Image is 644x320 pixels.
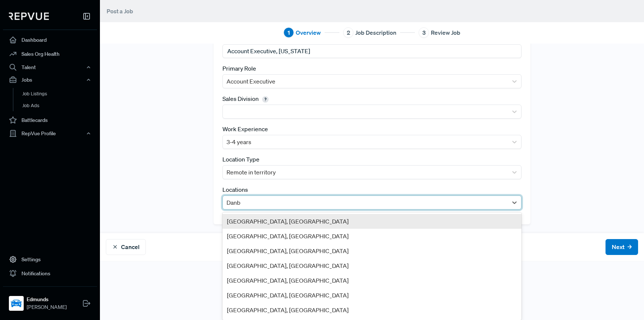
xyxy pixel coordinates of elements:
[419,27,429,38] div: 3
[3,127,97,140] button: RepVue Profile
[3,266,97,280] a: Notifications
[222,229,521,244] div: [GEOGRAPHIC_DATA], [GEOGRAPHIC_DATA]
[606,239,638,255] button: Next
[284,27,294,38] div: 1
[296,28,321,37] span: Overview
[222,185,248,194] label: Locations
[3,113,97,127] a: Battlecards
[9,13,49,20] img: RepVue
[222,64,256,73] label: Primary Role
[3,61,97,74] button: Talent
[222,258,521,273] div: [GEOGRAPHIC_DATA], [GEOGRAPHIC_DATA]
[222,303,521,317] div: [GEOGRAPHIC_DATA], [GEOGRAPHIC_DATA]
[3,33,97,47] a: Dashboard
[222,273,521,288] div: [GEOGRAPHIC_DATA], [GEOGRAPHIC_DATA]
[13,88,107,100] a: Job Listings
[222,244,521,258] div: [GEOGRAPHIC_DATA], [GEOGRAPHIC_DATA]
[107,7,133,15] span: Post a Job
[343,27,353,38] div: 2
[222,125,268,133] label: Work Experience
[27,296,67,303] strong: Edmunds
[3,286,97,314] a: EdmundsEdmunds[PERSON_NAME]
[10,297,22,309] img: Edmunds
[222,155,259,164] label: Location Type
[106,239,146,255] button: Cancel
[222,288,521,303] div: [GEOGRAPHIC_DATA], [GEOGRAPHIC_DATA]
[431,28,460,37] span: Review Job
[355,28,396,37] span: Job Description
[222,214,521,229] div: [GEOGRAPHIC_DATA], [GEOGRAPHIC_DATA]
[13,100,107,112] a: Job Ads
[3,74,97,86] button: Jobs
[27,303,67,311] span: [PERSON_NAME]
[222,94,271,103] label: Sales Division
[3,47,97,61] a: Sales Org Health
[3,252,97,266] a: Settings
